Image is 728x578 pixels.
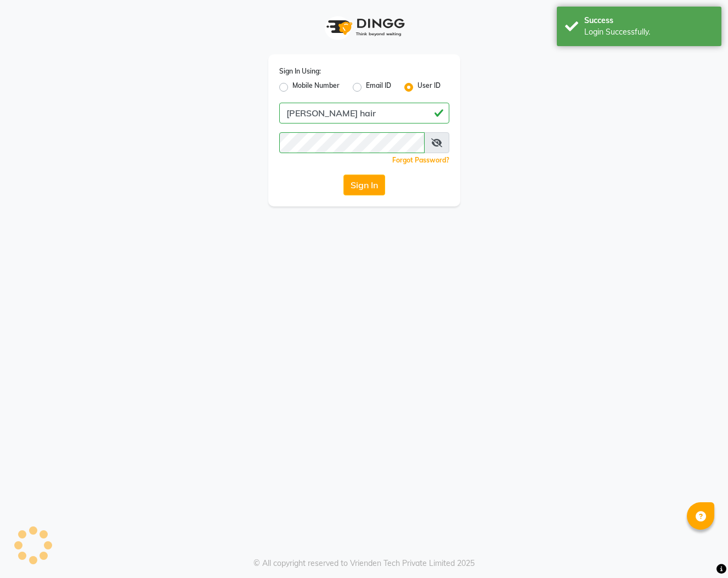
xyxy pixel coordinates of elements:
div: Success [584,15,713,26]
input: Username [279,103,449,124]
img: logo1.svg [320,11,408,43]
label: User ID [417,81,441,94]
label: Sign In Using: [279,66,321,76]
button: Sign In [343,175,385,195]
div: Login Successfully. [584,26,713,38]
input: Username [279,132,425,153]
label: Mobile Number [292,81,340,94]
a: Forgot Password? [392,156,449,164]
label: Email ID [366,81,391,94]
iframe: chat widget [682,534,717,567]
